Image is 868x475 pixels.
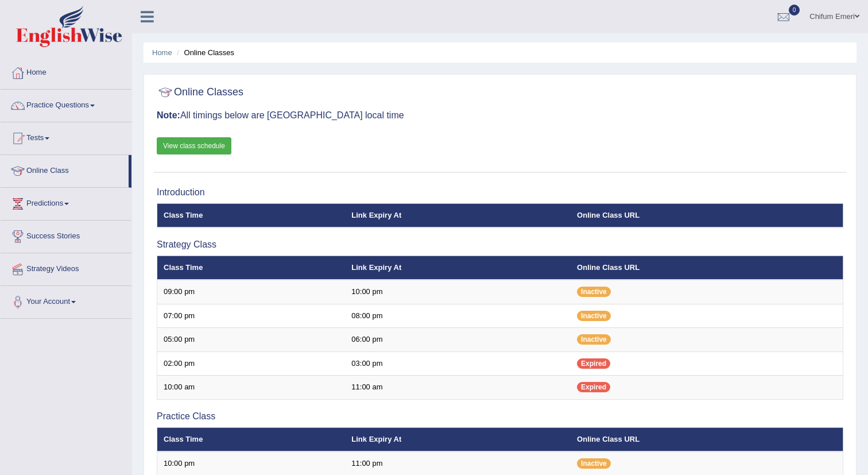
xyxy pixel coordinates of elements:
[789,5,800,16] span: 0
[571,427,843,451] th: Online Class URL
[577,287,611,297] span: Inactive
[1,57,131,86] a: Home
[577,382,610,392] span: Expired
[345,376,571,400] td: 11:00 am
[345,256,571,280] th: Link Expiry At
[577,311,611,321] span: Inactive
[157,256,346,280] th: Class Time
[345,203,571,227] th: Link Expiry At
[157,352,346,376] td: 02:00 pm
[157,376,346,400] td: 10:00 am
[157,411,843,422] h3: Practice Class
[345,427,571,451] th: Link Expiry At
[1,221,131,249] a: Success Stories
[157,187,843,198] h3: Introduction
[157,110,180,120] b: Note:
[577,358,610,369] span: Expired
[1,90,131,118] a: Practice Questions
[157,110,843,121] h3: All timings below are [GEOGRAPHIC_DATA] local time
[157,137,231,155] a: View class schedule
[157,328,346,352] td: 05:00 pm
[345,304,571,328] td: 08:00 pm
[1,286,131,315] a: Your Account
[157,427,346,451] th: Class Time
[577,334,611,345] span: Inactive
[571,203,843,227] th: Online Class URL
[157,84,243,101] h2: Online Classes
[157,304,346,328] td: 07:00 pm
[174,47,234,58] li: Online Classes
[1,188,131,217] a: Predictions
[345,280,571,304] td: 10:00 pm
[1,155,129,184] a: Online Class
[345,328,571,352] td: 06:00 pm
[571,256,843,280] th: Online Class URL
[577,458,611,469] span: Inactive
[345,352,571,376] td: 03:00 pm
[157,280,346,304] td: 09:00 pm
[157,203,346,227] th: Class Time
[1,122,131,151] a: Tests
[1,253,131,282] a: Strategy Videos
[152,48,172,57] a: Home
[157,240,843,250] h3: Strategy Class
